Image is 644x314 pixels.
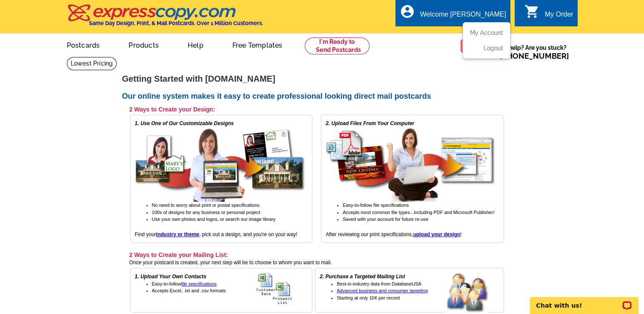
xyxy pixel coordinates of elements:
img: upload your own design for free [326,127,496,202]
a: Postcards [53,34,114,54]
h3: 2 Ways to Create your Design: [129,106,504,113]
iframe: LiveChat chat widget [524,287,644,314]
div: My Order [545,11,573,23]
span: No need to worry about print or postal specifications [152,203,260,208]
span: Use your own photos and logos, or search our image library [152,217,276,222]
img: upload your own address list for free [256,273,308,305]
img: free online postcard designs [135,127,305,202]
img: buy a targeted mailing list [446,273,499,314]
a: Help [174,34,217,54]
span: 100s of designs for any business or personal project [152,210,260,215]
h4: Same Day Design, Print, & Mail Postcards. Over 1 Million Customers. [89,20,263,26]
span: Call [485,51,569,60]
img: help [460,34,485,58]
a: My Account [470,29,503,36]
span: Accepts Excel, .txt and .csv formats [152,288,226,293]
span: After reviewing our print specifications, ! [326,231,461,237]
a: Products [115,34,172,54]
span: Saved with your account for future re-use [343,217,428,222]
span: Best-in-industry data from DatabaseUSA [337,281,421,286]
a: Same Day Design, Print, & Mail Postcards. Over 1 Million Customers. [67,10,263,26]
i: account_circle [400,4,415,19]
span: Easy-to-follow file specifications [343,203,409,208]
a: [PHONE_NUMBER] [500,51,569,60]
div: Welcome [PERSON_NAME] [420,11,506,23]
a: Logout [484,45,503,51]
span: Accepts most common file types...including PDF and Microsoft Publisher! [343,210,494,215]
span: Find your , pick out a design, and you're on your way! [135,231,298,237]
a: upload your design [413,231,461,237]
span: Need help? Are you stuck? [485,43,573,60]
a: Free Templates [219,34,296,54]
em: 1. Upload Your Own Contacts [135,274,206,280]
a: Advanced business and consumer targeting [337,288,428,293]
em: 1. Use One of Our Customizable Designs [135,120,234,126]
i: shopping_cart [524,4,540,19]
em: 2. Upload Files From Your Computer [326,120,414,126]
span: Once your postcard is created, your next step will be to choose to whom you want to mail. [129,260,332,265]
h1: Getting Started with [DOMAIN_NAME] [122,74,522,83]
h3: 2 Ways to Create your Mailing List: [129,251,504,259]
span: Starting at only 10¢ per record [337,295,400,300]
span: Easy-to-follow [152,281,217,286]
em: 2. Purchase a Targeted Mailing List [320,274,405,280]
a: file specifications [181,281,217,286]
h2: Our online system makes it easy to create professional looking direct mail postcards [122,92,522,101]
a: shopping_cart My Order [524,9,573,20]
a: industry or theme [156,231,199,237]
